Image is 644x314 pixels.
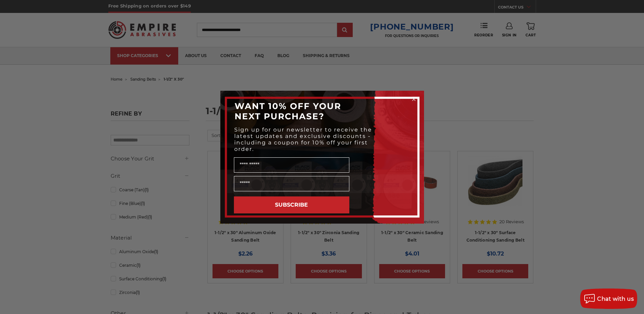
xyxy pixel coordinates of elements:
[580,289,637,309] button: Chat with us
[234,126,372,152] span: Sign up for our newsletter to receive the latest updates and exclusive discounts - including a co...
[234,196,349,213] button: SUBSCRIBE
[234,176,349,191] input: Email
[597,296,634,302] span: Chat with us
[410,96,417,103] button: Close dialog
[235,101,341,121] span: WANT 10% OFF YOUR NEXT PURCHASE?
